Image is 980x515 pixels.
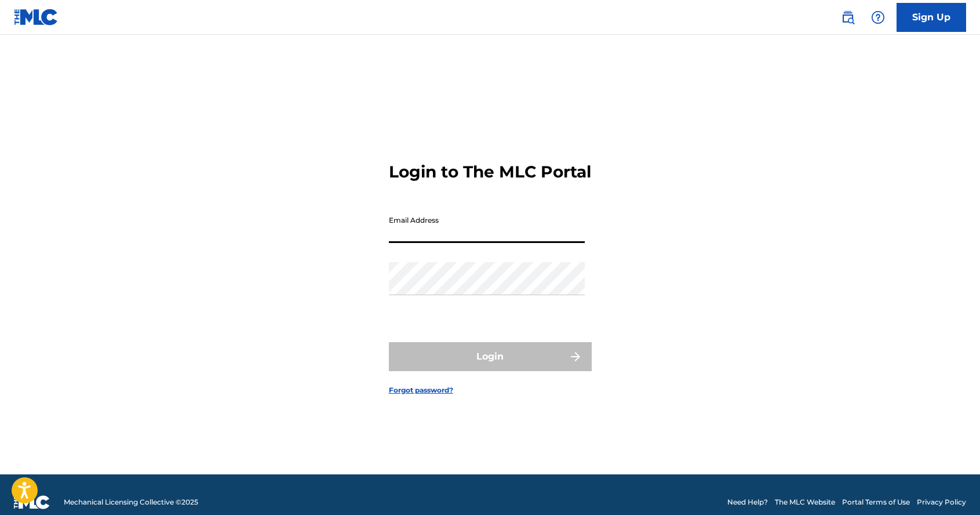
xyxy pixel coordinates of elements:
img: MLC Logo [14,9,59,26]
div: Help [866,6,890,29]
a: Forgot password? [389,385,453,396]
iframe: Chat Widget [922,459,980,515]
a: Sign Up [897,3,966,32]
a: Portal Terms of Use [842,497,910,507]
h3: Login to The MLC Portal [389,162,591,182]
span: Mechanical Licensing Collective © 2025 [64,497,198,507]
a: Privacy Policy [917,497,966,507]
a: Need Help? [727,497,768,507]
img: help [871,10,885,24]
a: Public Search [836,6,859,29]
img: search [841,10,855,24]
img: logo [14,495,50,509]
a: The MLC Website [775,497,835,507]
